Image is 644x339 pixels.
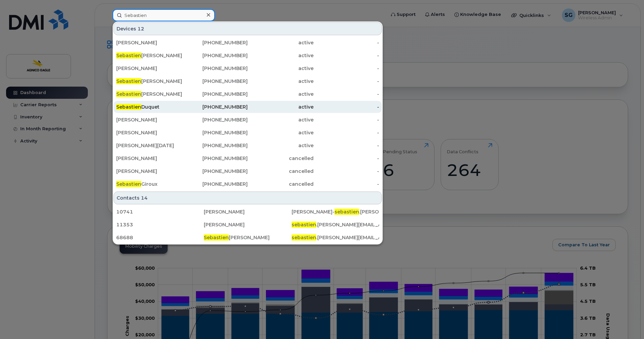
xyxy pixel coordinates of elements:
a: Sebastien[PERSON_NAME][PHONE_NUMBER]active- [114,49,382,62]
a: SebastienDuquet[PHONE_NUMBER]active- [114,101,382,113]
div: [PHONE_NUMBER] [182,65,248,72]
a: 11353[PERSON_NAME]sebastien.[PERSON_NAME][EMAIL_ADDRESS][DOMAIN_NAME] [114,219,382,231]
div: - [314,52,379,59]
div: [PHONE_NUMBER] [182,181,248,187]
div: [PERSON_NAME] [116,116,182,123]
div: - [314,78,379,85]
div: [PERSON_NAME] [204,208,291,215]
span: Sebastien [116,91,141,97]
div: [PERSON_NAME] [116,78,182,85]
a: SebastienGiroux[PHONE_NUMBER]cancelled- [114,178,382,190]
span: 12 [138,25,144,32]
div: [PERSON_NAME] [204,234,291,241]
div: active [248,129,314,136]
a: Sebastien[PERSON_NAME][PHONE_NUMBER]active- [114,88,382,100]
div: - [314,142,379,149]
div: [PERSON_NAME] [116,129,182,136]
div: [PERSON_NAME] [116,91,182,97]
div: Duquet [116,104,182,110]
div: [PERSON_NAME] [116,168,182,175]
div: - [314,91,379,97]
div: 11353 [116,221,204,228]
div: [PERSON_NAME] [204,221,291,228]
a: 68688Sebastien[PERSON_NAME]sebastien.[PERSON_NAME][EMAIL_ADDRESS][DOMAIN_NAME] [114,231,382,244]
span: sebastien [335,209,359,215]
div: active [248,142,314,149]
div: Devices [114,22,382,35]
div: [PERSON_NAME] [116,52,182,59]
a: [PERSON_NAME][PHONE_NUMBER]active- [114,62,382,74]
div: [PHONE_NUMBER] [182,129,248,136]
div: [PHONE_NUMBER] [182,78,248,85]
div: - [314,116,379,123]
div: - [314,39,379,46]
div: [PHONE_NUMBER] [182,52,248,59]
a: [PERSON_NAME][DATE][PHONE_NUMBER]active- [114,139,382,152]
div: - [314,65,379,72]
div: 10741 [116,208,204,215]
div: cancelled [248,168,314,175]
div: active [248,65,314,72]
div: [PHONE_NUMBER] [182,168,248,175]
div: - [314,155,379,162]
div: [PHONE_NUMBER] [182,116,248,123]
div: [PHONE_NUMBER] [182,155,248,162]
div: .[PERSON_NAME][EMAIL_ADDRESS][DOMAIN_NAME] [292,234,379,241]
div: [PERSON_NAME] [116,39,182,46]
div: - [314,168,379,175]
span: Sebastien [204,234,229,241]
a: 10741[PERSON_NAME][PERSON_NAME]-sebastien.[PERSON_NAME][EMAIL_ADDRESS][DOMAIN_NAME] [114,206,382,218]
div: [PHONE_NUMBER] [182,39,248,46]
div: [PERSON_NAME]- .[PERSON_NAME][EMAIL_ADDRESS][DOMAIN_NAME] [292,208,379,215]
div: [PHONE_NUMBER] [182,142,248,149]
a: [PERSON_NAME][PHONE_NUMBER]active- [114,127,382,139]
div: active [248,78,314,85]
div: [PHONE_NUMBER] [182,104,248,110]
div: [PERSON_NAME][DATE] [116,142,182,149]
div: .[PERSON_NAME][EMAIL_ADDRESS][DOMAIN_NAME] [292,221,379,228]
div: - [314,129,379,136]
div: - [314,181,379,187]
div: active [248,116,314,123]
span: Sebastien [116,78,141,84]
span: sebastien [292,222,316,228]
a: [PERSON_NAME][PHONE_NUMBER]cancelled- [114,165,382,177]
span: Sebastien [116,181,141,187]
div: cancelled [248,155,314,162]
div: active [248,52,314,59]
div: cancelled [248,181,314,187]
div: [PHONE_NUMBER] [182,91,248,97]
div: 68688 [116,234,204,241]
div: [PERSON_NAME] [116,155,182,162]
a: [PERSON_NAME][PHONE_NUMBER]cancelled- [114,152,382,164]
span: Sebastien [116,104,141,110]
div: - [314,104,379,110]
span: Sebastien [116,52,141,59]
a: [PERSON_NAME][PHONE_NUMBER]active- [114,37,382,49]
div: active [248,91,314,97]
div: active [248,104,314,110]
a: Sebastien[PERSON_NAME][PHONE_NUMBER]active- [114,75,382,87]
span: sebastien [292,234,316,241]
div: [PERSON_NAME] [116,65,182,72]
span: 14 [141,195,148,201]
a: [PERSON_NAME][PHONE_NUMBER]active- [114,114,382,126]
div: Giroux [116,181,182,187]
div: Contacts [114,191,382,204]
div: active [248,39,314,46]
